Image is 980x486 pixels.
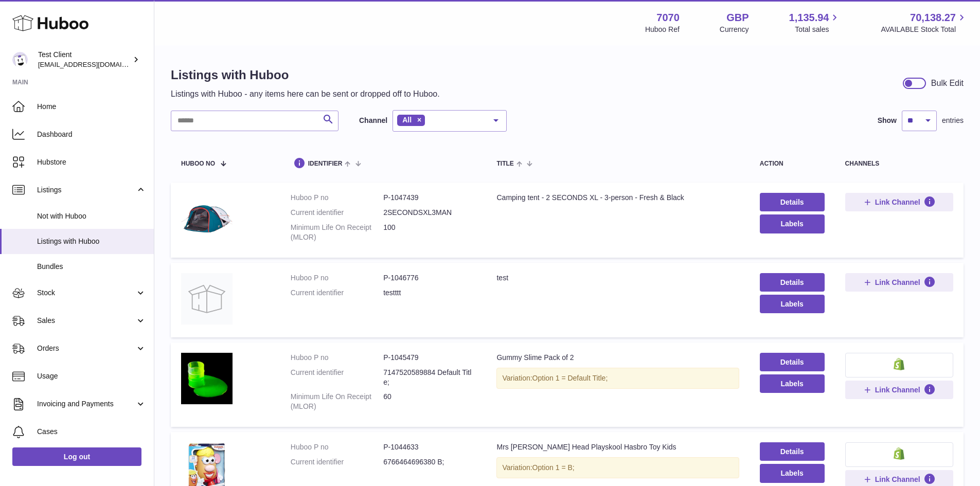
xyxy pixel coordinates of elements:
span: Link Channel [875,385,920,394]
span: title [496,160,513,167]
p: Listings with Huboo - any items here can be sent or dropped off to Huboo. [171,88,440,100]
dt: Current identifier [291,208,383,218]
span: Usage [37,371,146,381]
dt: Minimum Life On Receipt (MLOR) [291,392,383,411]
span: Total sales [795,25,841,34]
span: Listings [37,185,135,195]
span: All [402,116,412,124]
dt: Huboo P no [291,353,383,363]
button: Link Channel [845,273,953,292]
dd: P-1046776 [383,273,476,283]
a: 1,135.94 Total sales [789,11,841,34]
button: Link Channel [845,193,953,211]
dt: Minimum Life On Receipt (MLOR) [291,223,383,242]
span: [EMAIL_ADDRESS][DOMAIN_NAME] [38,60,151,68]
a: Log out [12,447,141,466]
span: Listings with Huboo [37,237,146,246]
label: Channel [359,116,387,125]
div: Gummy Slime Pack of 2 [496,353,739,363]
div: Currency [720,25,749,34]
span: Link Channel [875,475,920,484]
dt: Current identifier [291,288,383,298]
dd: P-1047439 [383,193,476,203]
span: Orders [37,344,135,353]
dt: Huboo P no [291,193,383,203]
img: Gummy Slime Pack of 2 [181,353,233,404]
dd: 60 [383,392,476,411]
dt: Current identifier [291,368,383,387]
dd: 100 [383,223,476,242]
span: Cases [37,427,146,437]
div: Variation: [496,457,739,478]
span: Bundles [37,262,146,272]
button: Labels [760,295,825,313]
img: shopify-small.png [894,358,904,370]
div: test [496,273,739,283]
span: entries [942,116,964,125]
img: shopify-small.png [894,447,904,460]
dt: Huboo P no [291,273,383,283]
span: Stock [37,288,135,298]
div: Variation: [496,368,739,389]
dd: 2SECONDSXL3MAN [383,208,476,218]
dd: P-1045479 [383,353,476,363]
span: Not with Huboo [37,211,146,221]
dt: Current identifier [291,457,383,467]
span: Huboo no [181,160,215,167]
h1: Listings with Huboo [171,67,440,83]
span: Invoicing and Payments [37,399,135,409]
div: Camping tent - 2 SECONDS XL - 3-person - Fresh & Black [496,193,739,203]
dd: 7147520589884 Default Title; [383,368,476,387]
div: Huboo Ref [645,25,680,34]
button: Labels [760,464,825,482]
div: action [760,160,825,167]
div: Test Client [38,50,131,69]
span: Option 1 = Default Title; [532,374,608,382]
a: Details [760,442,825,461]
div: Mrs [PERSON_NAME] Head Playskool Hasbro Toy Kids [496,442,739,452]
span: 70,138.27 [910,11,956,25]
dd: testttt [383,288,476,298]
strong: GBP [726,11,749,25]
button: Labels [760,374,825,393]
dd: 6766464696380 B; [383,457,476,467]
span: Home [37,102,146,112]
span: 1,135.94 [789,11,829,25]
img: test [181,273,233,325]
a: Details [760,193,825,211]
a: 70,138.27 AVAILABLE Stock Total [881,11,968,34]
span: Option 1 = B; [532,463,575,472]
div: channels [845,160,953,167]
a: Details [760,273,825,292]
div: Bulk Edit [931,78,964,89]
span: AVAILABLE Stock Total [881,25,968,34]
span: Link Channel [875,197,920,207]
button: Link Channel [845,381,953,399]
button: Labels [760,214,825,233]
span: Hubstore [37,157,146,167]
span: Link Channel [875,278,920,287]
span: Sales [37,316,135,326]
dd: P-1044633 [383,442,476,452]
span: Dashboard [37,130,146,139]
label: Show [878,116,897,125]
strong: 7070 [656,11,680,25]
img: Camping tent - 2 SECONDS XL - 3-person - Fresh & Black [181,193,233,244]
dt: Huboo P no [291,442,383,452]
img: internalAdmin-7070@internal.huboo.com [12,52,28,67]
a: Details [760,353,825,371]
span: identifier [308,160,343,167]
